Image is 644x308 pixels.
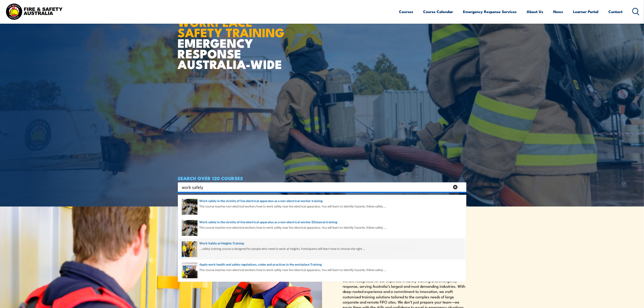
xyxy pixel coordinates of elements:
[423,6,453,18] a: Course Calendar
[178,5,288,69] h1: EMERGENCY RESPONSE AUSTRALIA-WIDE
[178,12,285,41] strong: WORKPLACE SAFETY TRAINING
[463,6,517,18] a: Emergency Response Services
[458,184,465,190] button: Search magnifier button
[182,241,463,246] a: Work Safely at Heights Training
[527,6,543,18] a: About Us
[399,6,413,18] a: Courses
[183,184,451,190] form: Search form
[182,184,450,191] input: Search input
[182,198,463,203] a: Work safely in the vicinity of live electrical apparatus as a non-electrical worker training
[609,6,623,18] a: Contact
[573,6,599,18] a: Learner Portal
[182,262,463,267] a: Apply work health and safety regulations, codes and practices in the workplace Training
[182,220,463,225] a: Work safely in the vicinity of live electrical apparatus as a non-electrical worker (Distance) tr...
[178,176,466,181] h4: SEARCH OVER 120 COURSES
[553,6,563,18] a: News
